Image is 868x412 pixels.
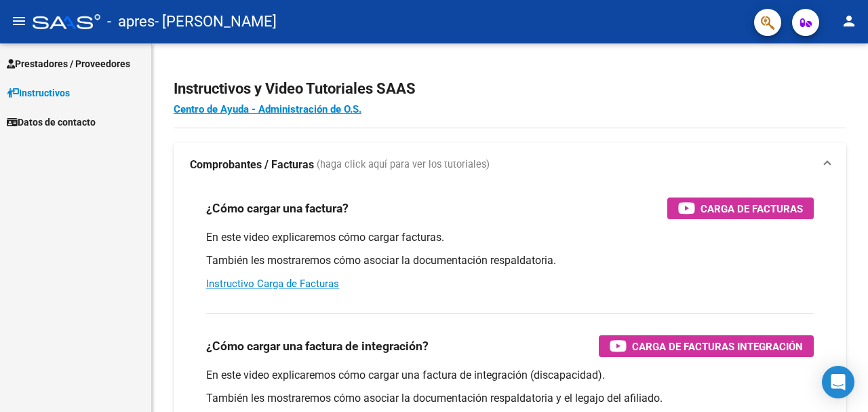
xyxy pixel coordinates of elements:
h2: Instructivos y Video Tutoriales SAAS [174,76,846,102]
span: Datos de contacto [7,115,96,130]
span: Carga de Facturas [701,200,803,217]
p: En este video explicaremos cómo cargar facturas. [206,230,814,245]
span: - [PERSON_NAME] [155,7,277,37]
div: Open Intercom Messenger [822,366,854,398]
h3: ¿Cómo cargar una factura de integración? [206,337,429,356]
button: Carga de Facturas [667,198,814,219]
span: Carga de Facturas Integración [632,338,803,355]
h3: ¿Cómo cargar una factura? [206,199,349,218]
span: (haga click aquí para ver los tutoriales) [317,157,490,172]
mat-icon: menu [11,13,27,29]
mat-expansion-panel-header: Comprobantes / Facturas (haga click aquí para ver los tutoriales) [174,143,846,187]
span: Instructivos [7,86,70,100]
p: También les mostraremos cómo asociar la documentación respaldatoria. [206,253,814,268]
a: Instructivo Carga de Facturas [206,278,339,290]
a: Centro de Ayuda - Administración de O.S. [174,103,361,115]
span: - apres [107,7,155,37]
button: Carga de Facturas Integración [599,335,814,357]
mat-icon: person [841,13,857,29]
p: En este video explicaremos cómo cargar una factura de integración (discapacidad). [206,368,814,383]
strong: Comprobantes / Facturas [190,157,314,172]
p: También les mostraremos cómo asociar la documentación respaldatoria y el legajo del afiliado. [206,391,814,406]
span: Prestadores / Proveedores [7,56,130,71]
